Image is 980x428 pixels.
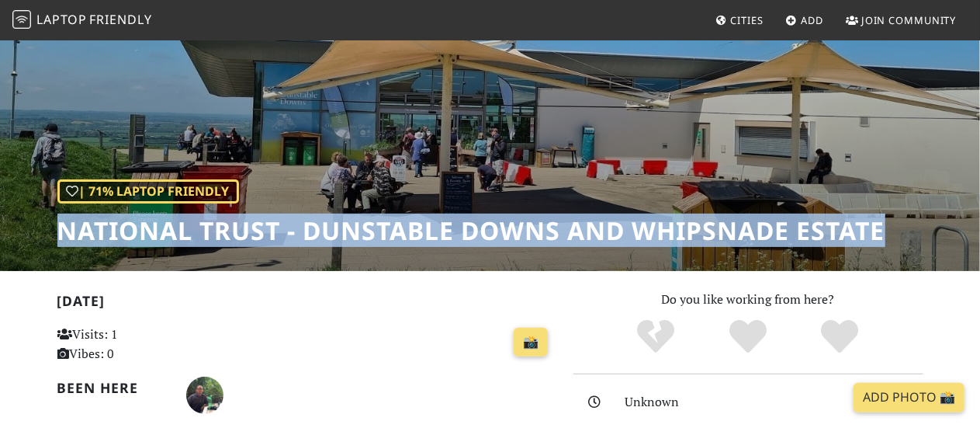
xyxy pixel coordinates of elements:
[731,13,764,27] span: Cities
[89,11,151,28] span: Friendly
[57,216,885,245] h1: National Trust - Dunstable Downs and Whipsnade Estate
[854,383,964,412] a: Add Photo 📸
[794,318,886,357] div: Definitely!
[57,380,168,396] h2: Been here
[802,13,824,27] span: Add
[57,293,555,315] h2: [DATE]
[57,179,239,204] div: | 71% Laptop Friendly
[709,6,770,34] a: Cities
[840,6,963,34] a: Join Community
[610,318,702,357] div: No
[186,385,223,402] span: Daniel Wrightson
[186,377,223,414] img: 3286-daniel.jpg
[57,325,211,364] p: Visits: 1 Vibes: 0
[573,290,923,310] p: Do you like working from here?
[514,328,548,357] a: 📸
[12,7,152,34] a: LaptopFriendly LaptopFriendly
[702,318,795,357] div: Yes
[12,10,31,29] img: LaptopFriendly
[780,6,830,34] a: Add
[36,11,87,28] span: Laptop
[861,13,957,27] span: Join Community
[625,392,933,412] div: Unknown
